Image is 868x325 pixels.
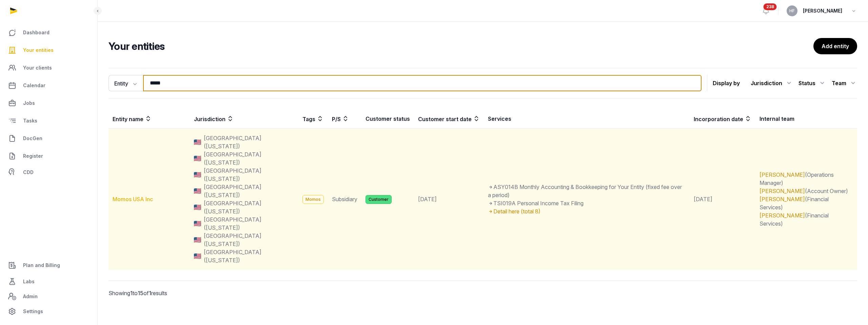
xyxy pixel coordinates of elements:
[5,166,92,179] a: CDD
[5,273,92,290] a: Labs
[130,290,133,297] span: 1
[23,99,35,107] span: Jobs
[204,215,294,232] span: [GEOGRAPHIC_DATA] ([US_STATE])
[204,232,294,248] span: [GEOGRAPHIC_DATA] ([US_STATE])
[113,196,153,203] a: Momos USA Inc
[5,95,92,111] a: Jobs
[759,171,805,178] a: [PERSON_NAME]
[5,60,92,76] a: Your clients
[23,307,43,316] span: Settings
[787,5,797,16] button: HF
[23,292,38,301] span: Admin
[204,183,294,199] span: [GEOGRAPHIC_DATA] ([US_STATE])
[414,109,484,129] th: Customer start date
[149,290,151,297] span: 1
[328,109,361,129] th: P/S
[5,130,92,147] a: DocGen
[813,38,857,54] a: Add entity
[759,211,853,228] div: (Financial Services)
[204,199,294,215] span: [GEOGRAPHIC_DATA] ([US_STATE])
[23,134,42,142] span: DocGen
[764,3,777,10] span: 238
[5,77,92,94] a: Calendar
[5,290,92,303] a: Admin
[138,290,143,297] span: 15
[23,278,35,286] span: Labs
[414,129,484,270] td: [DATE]
[23,168,34,176] span: CDD
[23,46,54,54] span: Your entities
[803,7,842,15] span: [PERSON_NAME]
[5,42,92,58] a: Your entities
[108,40,813,52] h2: Your entities
[5,257,92,273] a: Plan and Billing
[759,187,853,195] div: (Account Owner)
[108,109,190,129] th: Entity name
[108,281,288,305] p: Showing to of results
[751,78,793,89] div: Jurisdiction
[488,207,685,215] div: Detail here (total 8)
[690,129,755,270] td: [DATE]
[759,196,805,203] a: [PERSON_NAME]
[23,261,60,269] span: Plan and Billing
[298,109,328,129] th: Tags
[484,109,689,129] th: Services
[190,109,298,129] th: Jurisdiction
[204,150,294,167] span: [GEOGRAPHIC_DATA] ([US_STATE])
[759,171,853,187] div: (Operations Manager)
[690,109,755,129] th: Incorporation date
[832,78,857,89] div: Team
[5,148,92,164] a: Register
[798,78,826,89] div: Status
[204,167,294,183] span: [GEOGRAPHIC_DATA] ([US_STATE])
[713,78,740,89] p: Display by
[759,188,805,194] a: [PERSON_NAME]
[108,75,143,91] button: Entity
[302,195,324,204] span: Momos
[23,64,52,72] span: Your clients
[759,212,805,219] a: [PERSON_NAME]
[204,248,294,264] span: [GEOGRAPHIC_DATA] ([US_STATE])
[23,28,50,37] span: Dashboard
[361,109,414,129] th: Customer status
[488,184,682,198] span: ASY014B Monthly Accounting & Bookkeeping for Your Entity (fixed fee over a period)
[5,303,92,320] a: Settings
[204,134,294,150] span: [GEOGRAPHIC_DATA] ([US_STATE])
[488,200,584,207] span: TSI019A Personal Income Tax Filing
[23,152,43,160] span: Register
[789,9,795,13] span: HF
[5,113,92,129] a: Tasks
[759,195,853,211] div: (Financial Services)
[328,129,361,270] td: Subsidiary
[23,81,45,90] span: Calendar
[755,109,857,129] th: Internal team
[5,24,92,41] a: Dashboard
[366,195,392,204] span: Customer
[23,117,37,125] span: Tasks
